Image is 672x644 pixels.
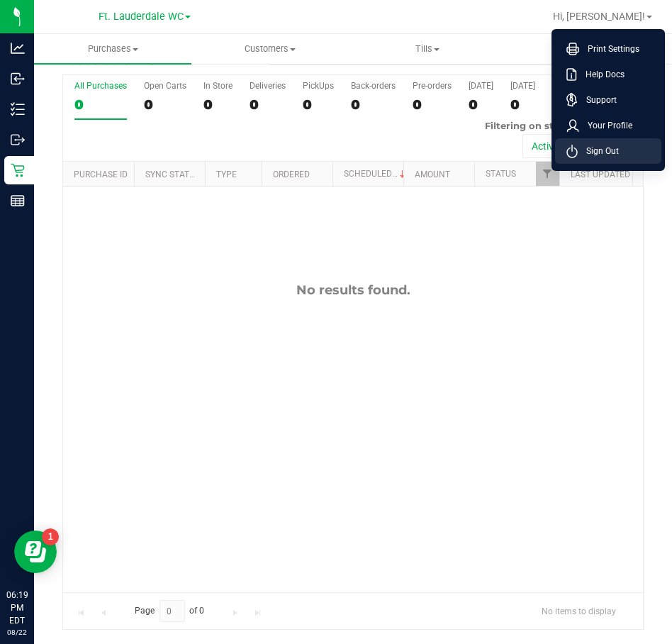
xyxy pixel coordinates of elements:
[578,144,619,158] span: Sign Out
[553,11,645,22] span: Hi, [PERSON_NAME]!
[144,96,186,113] div: 0
[6,589,28,627] p: 06:19 PM EDT
[486,169,516,179] a: Status
[344,169,408,179] a: Scheduled
[203,81,233,91] div: In Store
[485,120,577,131] span: Filtering on status:
[74,81,127,91] div: All Purchases
[99,11,184,23] span: Ft. Lauderdale WC
[413,96,452,113] div: 0
[415,170,450,179] a: Amount
[577,67,625,82] span: Help Docs
[349,43,505,55] span: Tills
[351,81,396,91] div: Back-orders
[273,170,310,179] a: Ordered
[530,600,627,621] span: No items to display
[547,43,624,55] span: Deliveries
[522,134,588,158] button: Active only
[250,81,286,91] div: Deliveries
[506,34,663,64] a: Deliveries
[62,42,256,67] h3: Purchase Summary:
[11,163,25,177] inline-svg: Retail
[74,96,127,113] div: 0
[578,93,617,107] span: Support
[123,600,216,622] span: Page of 0
[250,96,286,113] div: 0
[536,162,559,186] a: Filter
[11,133,25,147] inline-svg: Outbound
[34,43,191,55] span: Purchases
[303,81,334,91] div: PickUps
[510,96,535,113] div: 0
[349,34,506,64] a: Tills
[11,102,25,116] inline-svg: Inventory
[469,81,493,91] div: [DATE]
[566,67,656,82] a: Help Docs
[74,170,128,179] a: Purchase ID
[42,528,59,545] iframe: Resource center unread badge
[216,170,237,179] a: Type
[34,34,191,64] a: Purchases
[144,81,186,91] div: Open Carts
[510,81,535,91] div: [DATE]
[303,96,334,113] div: 0
[11,72,25,86] inline-svg: Inbound
[555,138,661,164] li: Sign Out
[11,194,25,208] inline-svg: Reports
[351,96,396,113] div: 0
[413,81,452,91] div: Pre-orders
[579,42,639,56] span: Print Settings
[566,93,656,107] a: Support
[192,43,348,55] span: Customers
[469,96,493,113] div: 0
[145,170,200,179] a: Sync Status
[571,170,642,179] a: Last Updated By
[63,282,643,298] div: No results found.
[191,34,349,64] a: Customers
[11,41,25,55] inline-svg: Analytics
[579,118,632,133] span: Your Profile
[14,531,57,573] iframe: Resource center
[203,96,233,113] div: 0
[6,627,28,638] p: 08/22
